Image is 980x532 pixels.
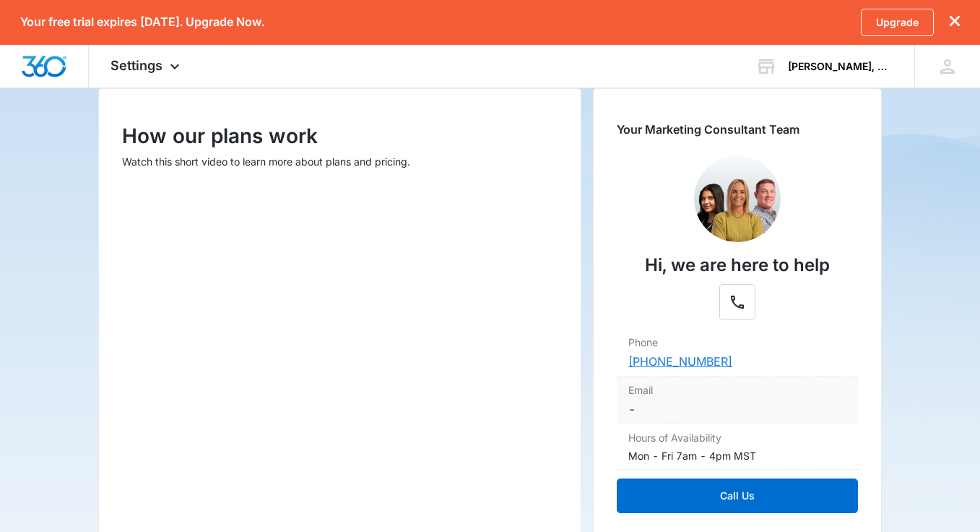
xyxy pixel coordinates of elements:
p: How our plans work [122,121,558,151]
p: Your free trial expires [DATE]. Upgrade Now. [20,15,264,29]
button: Phone [719,284,755,320]
a: [PHONE_NUMBER] [628,354,732,369]
div: Hours of AvailabilityMon - Fri 7am - 4pm MST [617,424,858,470]
div: Email- [617,377,858,424]
span: Settings [110,58,162,73]
div: Phone[PHONE_NUMBER] [617,329,858,377]
div: account name [788,61,893,72]
iframe: How our plans work [122,184,558,429]
dt: Hours of Availability [628,430,846,445]
button: Call Us [617,479,858,513]
p: Your Marketing Consultant Team [617,121,858,138]
p: Watch this short video to learn more about plans and pricing. [122,154,558,169]
a: Upgrade [861,9,934,36]
dd: - [628,400,846,418]
p: Hi, we are here to help [645,252,830,278]
p: Mon - Fri 7am - 4pm MST [628,448,756,463]
dt: Phone [628,335,846,350]
dt: Email [628,382,846,398]
div: Settings [89,45,205,87]
button: dismiss this dialog [950,15,960,29]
